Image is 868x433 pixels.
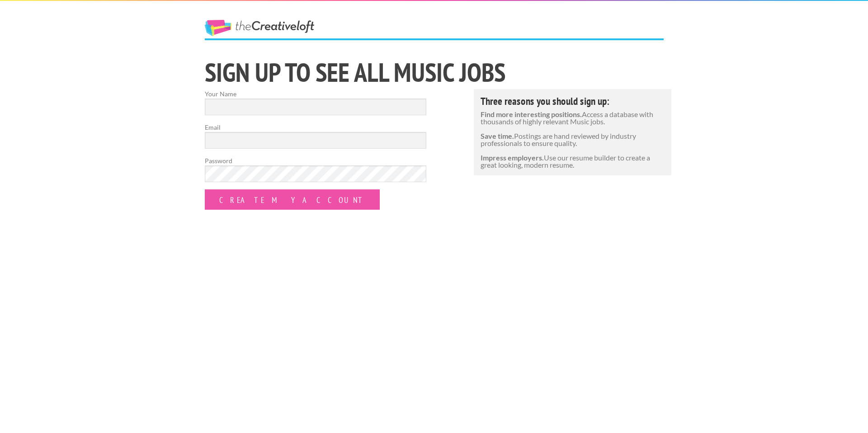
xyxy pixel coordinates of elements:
[474,89,672,175] div: Access a database with thousands of highly relevant Music jobs. Postings are hand reviewed by ind...
[205,132,426,149] input: Email
[205,99,426,115] input: Your Name
[481,132,514,140] strong: Save time.
[205,89,426,115] label: Your Name
[481,153,544,162] strong: Impress employers.
[205,122,426,149] label: Email
[481,110,582,118] strong: Find more interesting positions.
[205,165,426,182] input: Password
[481,96,665,106] h4: Three reasons you should sign up:
[205,156,426,182] label: Password
[205,59,664,85] h1: Sign Up to See All Music jobs
[205,189,380,210] input: Create my Account
[205,20,314,36] a: The Creative Loft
